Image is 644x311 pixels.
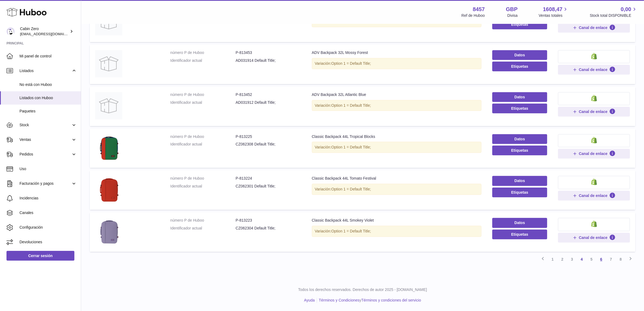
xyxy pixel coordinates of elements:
[558,65,630,74] button: Canal de enlace
[19,196,77,201] span: Incidencias
[591,53,597,59] img: shopify-small.png
[236,100,301,105] dd: AD031912 Default Title;
[170,226,236,231] dt: Identificador actual
[616,254,626,264] a: 8
[587,254,596,264] a: 5
[331,187,371,191] span: Option 1 = Default Title;
[539,13,569,18] span: Ventas totales
[492,229,547,239] button: Etiquetas
[236,92,301,97] dd: P-813452
[170,50,236,55] dt: número P de Huboo
[170,58,236,63] dt: Identificador actual
[543,6,562,13] span: 1608,47
[331,229,371,233] span: Option 1 = Default Title;
[558,107,630,116] button: Canal de enlace
[591,95,597,101] img: shopify-small.png
[170,184,236,189] dt: Identificador actual
[621,6,631,13] span: 0,00
[579,151,607,156] span: Canal de enlace
[579,193,607,198] span: Canal de enlace
[331,103,371,108] span: Option 1 = Default Title;
[312,134,481,139] div: Classic Backpack 44L Tropical Blocks
[331,61,371,66] span: Option 1 = Default Title;
[19,225,77,230] span: Configuración
[19,68,71,73] span: Listados
[312,50,481,55] div: ADV Backpack 32L Mossy Forest
[85,287,640,292] p: Todos los derechos reservados. Derechos de autor 2025 - [DOMAIN_NAME]
[170,176,236,181] dt: número P de Huboo
[473,6,485,13] strong: 8457
[236,184,301,189] dd: CZ062301 Default Title;
[236,226,301,231] dd: CZ062304 Default Title;
[591,221,597,227] img: shopify-small.png
[558,23,630,33] button: Canal de enlace
[170,142,236,147] dt: Identificador actual
[492,218,547,228] a: Datos
[19,181,71,186] span: Facturación y pagos
[507,13,518,18] div: Divisa
[19,152,71,157] span: Pedidos
[579,25,607,30] span: Canal de enlace
[492,145,547,155] button: Etiquetas
[19,82,77,87] span: No está con Huboo
[596,254,606,264] a: 6
[492,20,547,29] button: Etiquetas
[317,298,421,303] li: y
[6,251,74,261] a: Cerrar sesión
[461,13,485,18] div: Ref de Huboo
[170,100,236,105] dt: Identificador actual
[492,187,547,197] button: Etiquetas
[590,13,638,18] span: Stock total DISPONIBLE
[567,254,577,264] a: 3
[95,92,122,119] img: ADV Backpack 32L Atlantic Blue
[304,298,315,302] a: Ayuda
[606,254,616,264] a: 7
[312,176,481,181] div: Classic Backpack 44L Tomato Festival
[20,26,69,37] div: Cabin Zero
[19,109,77,114] span: Paquetes
[95,176,122,203] img: Classic Backpack 44L Tomato Festival
[548,254,557,264] a: 1
[236,176,301,181] dd: P-813224
[95,134,122,161] img: Classic Backpack 44L Tropical Blocks
[312,142,481,153] div: Variación:
[170,218,236,223] dt: número P de Huboo
[558,191,630,200] button: Canal de enlace
[579,67,607,72] span: Canal de enlace
[579,235,607,240] span: Canal de enlace
[558,149,630,158] button: Canal de enlace
[19,239,77,245] span: Devoluciones
[6,27,15,35] img: internalAdmin-8457@internal.huboo.com
[492,61,547,71] button: Etiquetas
[236,134,301,139] dd: P-813225
[492,92,547,102] a: Datos
[492,103,547,113] button: Etiquetas
[591,137,597,143] img: shopify-small.png
[170,92,236,97] dt: número P de Huboo
[590,6,638,18] a: 0,00 Stock total DISPONIBLE
[170,134,236,139] dt: número P de Huboo
[492,50,547,60] a: Datos
[591,179,597,185] img: shopify-small.png
[19,137,71,142] span: Ventas
[492,134,547,144] a: Datos
[19,54,77,59] span: Mi panel de control
[19,166,77,171] span: Uso
[319,298,359,302] a: Términos y Condiciones
[577,254,587,264] a: 4
[558,233,630,242] button: Canal de enlace
[312,218,481,223] div: Classic Backpack 44L Smokey Violet
[95,50,122,77] img: ADV Backpack 32L Mossy Forest
[236,50,301,55] dd: P-813453
[312,58,481,69] div: Variación:
[236,142,301,147] dd: CZ062308 Default Title;
[312,226,481,237] div: Variación:
[19,95,77,101] span: Listados con Huboo
[236,218,301,223] dd: P-813223
[236,58,301,63] dd: AD031914 Default Title;
[492,176,547,186] a: Datos
[361,298,421,302] a: Términos y condiciones del servicio
[331,145,371,149] span: Option 1 = Default Title;
[19,210,77,215] span: Canales
[95,218,122,245] img: Classic Backpack 44L Smokey Violet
